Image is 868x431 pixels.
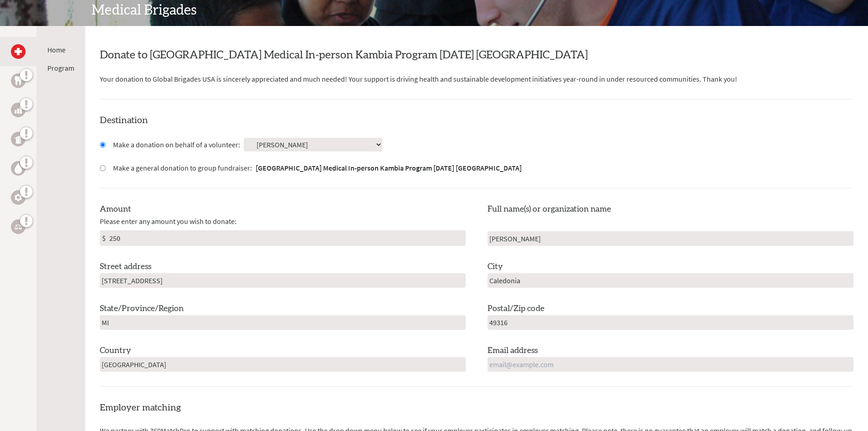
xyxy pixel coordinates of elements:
h2: Medical Brigades [92,2,777,19]
a: Public Health [11,132,26,146]
label: Full name(s) or organization name [488,203,611,216]
input: Your name [488,231,853,246]
label: Email address [488,344,538,357]
input: Your address [100,273,466,288]
img: Water [15,163,22,173]
a: Legal Empowerment [11,219,26,234]
label: Amount [100,203,131,216]
a: Program [47,63,74,73]
input: State/Province/Region [100,315,466,330]
a: Home [47,45,66,54]
img: Public Health [15,135,22,144]
h2: Donate to [GEOGRAPHIC_DATA] Medical In-person Kambia Program [DATE] [GEOGRAPHIC_DATA] [100,48,853,62]
label: State/Province/Region [100,302,184,315]
img: Engineering [15,194,22,201]
a: Engineering [11,190,26,205]
li: Program [47,62,74,73]
label: Postal/Zip code [488,302,544,315]
img: Dental [15,76,22,85]
p: Your donation to Global Brigades USA is sincerely appreciated and much needed! Your support is dr... [100,73,853,84]
a: Dental [11,73,26,88]
img: Legal Empowerment [15,224,22,229]
strong: [GEOGRAPHIC_DATA] Medical In-person Kambia Program [DATE] [GEOGRAPHIC_DATA] [256,163,522,172]
label: City [488,260,503,273]
label: Street address [100,260,151,273]
label: Make a donation on behalf of a volunteer: [113,139,240,150]
h4: Destination [100,114,853,127]
input: City [488,273,853,288]
img: Business [15,106,22,114]
a: Water [11,161,26,176]
li: Home [47,44,74,55]
span: Please enter any amount you wish to donate: [100,216,236,227]
h4: Employer matching [100,401,853,414]
a: Medical [11,44,26,59]
div: $ [100,231,108,245]
a: Business [11,103,26,117]
input: Postal/Zip code [488,315,853,330]
label: Country [100,344,131,357]
input: email@example.com [488,357,853,372]
img: Medical [15,48,22,55]
label: Make a general donation to group fundraiser: [113,162,522,173]
input: Country [100,357,466,372]
input: Enter Amount [108,231,465,245]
